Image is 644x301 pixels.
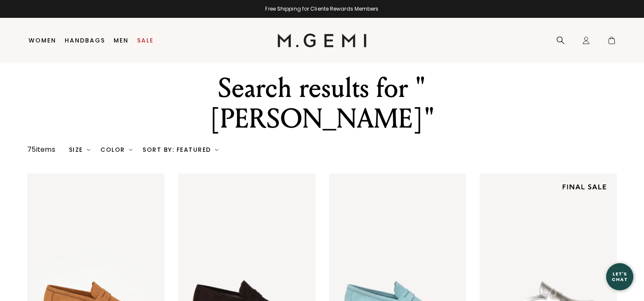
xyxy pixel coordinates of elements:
div: Sort By: Featured [143,146,218,153]
div: Color [100,146,132,153]
img: M.Gemi [278,34,366,47]
div: 75 items [27,145,55,155]
a: Men [114,37,129,44]
img: chevron-down.svg [215,148,218,151]
img: chevron-down.svg [129,148,132,151]
img: final sale tag [557,179,612,195]
div: Let's Chat [606,271,633,282]
a: Handbags [65,37,105,44]
a: Women [29,37,56,44]
a: Sale [137,37,154,44]
div: Search results for "[PERSON_NAME]" [175,73,470,134]
img: chevron-down.svg [87,148,90,151]
div: Size [69,146,91,153]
